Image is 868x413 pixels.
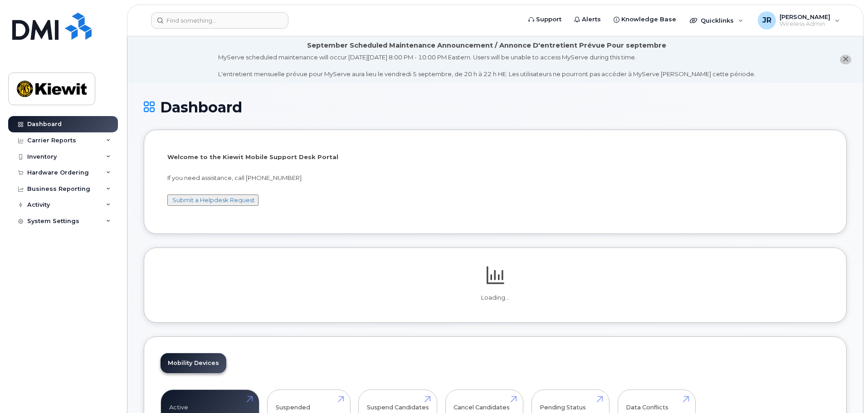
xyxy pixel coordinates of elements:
[307,41,666,50] div: September Scheduled Maintenance Announcement / Annonce D'entretient Prévue Pour septembre
[172,196,255,204] a: Submit a Helpdesk Request
[218,53,756,78] div: MyServe scheduled maintenance will occur [DATE][DATE] 8:00 PM - 10:00 PM Eastern. Users will be u...
[167,174,823,182] p: If you need assistance, call [PHONE_NUMBER]
[167,194,258,206] button: Submit a Helpdesk Request
[144,99,847,115] h1: Dashboard
[161,294,830,302] p: Loading...
[167,153,823,161] p: Welcome to the Kiewit Mobile Support Desk Portal
[161,353,226,373] a: Mobility Devices
[840,55,851,64] button: close notification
